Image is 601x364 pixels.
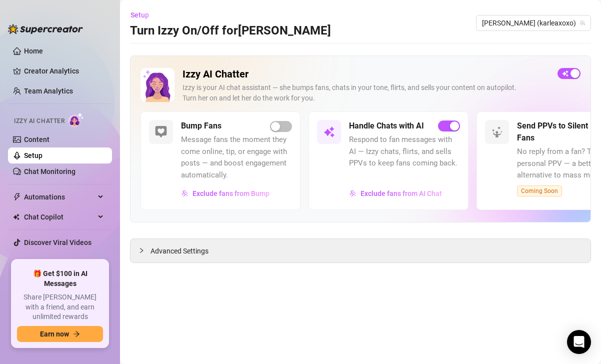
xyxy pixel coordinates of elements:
[24,135,49,143] a: Content
[138,245,150,256] div: collapsed
[349,134,460,169] span: Respond to fan messages with AI — Izzy chats, flirts, and sells PPVs to keep fans coming back.
[24,87,73,95] a: Team Analytics
[517,185,562,196] span: Coming Soon
[24,151,42,159] a: Setup
[579,20,585,26] span: team
[349,185,442,201] button: Exclude fans from AI Chat
[73,330,80,337] span: arrow-right
[40,330,69,338] span: Earn now
[150,245,208,256] span: Advanced Settings
[17,326,103,342] button: Earn nowarrow-right
[24,47,43,55] a: Home
[181,134,292,181] span: Message fans the moment they come online, tip, or engage with posts — and boost engagement automa...
[130,23,331,39] h3: Turn Izzy On/Off for [PERSON_NAME]
[349,120,424,132] h5: Handle Chats with AI
[182,68,549,80] h2: Izzy AI Chatter
[130,11,149,19] span: Setup
[24,167,75,175] a: Chat Monitoring
[24,209,95,225] span: Chat Copilot
[323,126,335,138] img: svg%3e
[155,126,167,138] img: svg%3e
[349,190,356,197] img: svg%3e
[482,15,585,30] span: Karlea (karleaxoxo)
[130,7,157,23] button: Setup
[181,190,188,197] img: svg%3e
[182,82,549,103] div: Izzy is your AI chat assistant — she bumps fans, chats in your tone, flirts, and sells your conte...
[181,185,270,201] button: Exclude fans from Bump
[567,330,591,354] div: Open Intercom Messenger
[17,269,103,288] span: 🎁 Get $100 in AI Messages
[181,120,221,132] h5: Bump Fans
[24,238,91,246] a: Discover Viral Videos
[13,193,21,201] span: thunderbolt
[138,247,144,253] span: collapsed
[8,24,83,34] img: logo-BBDzfeDw.svg
[24,63,104,79] a: Creator Analytics
[192,189,269,197] span: Exclude fans from Bump
[13,213,19,220] img: Chat Copilot
[491,126,503,138] img: svg%3e
[140,68,174,102] img: Izzy AI Chatter
[14,116,64,126] span: Izzy AI Chatter
[17,292,103,322] span: Share [PERSON_NAME] with a friend, and earn unlimited rewards
[24,189,95,205] span: Automations
[68,112,84,127] img: AI Chatter
[360,189,442,197] span: Exclude fans from AI Chat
